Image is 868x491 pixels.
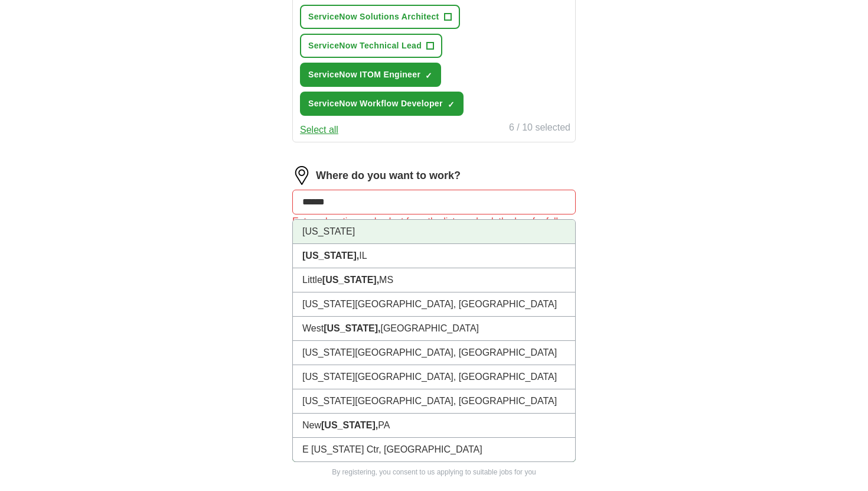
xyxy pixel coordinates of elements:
li: IL [293,244,575,268]
img: location.png [292,166,311,185]
li: Little MS [293,268,575,292]
li: [US_STATE] [293,220,575,244]
strong: [US_STATE], [321,420,378,430]
span: ✓ [448,100,455,109]
button: ServiceNow ITOM Engineer✓ [300,63,441,87]
strong: [US_STATE], [302,251,359,261]
span: ✓ [425,71,432,80]
li: New PA [293,414,575,438]
span: ServiceNow Workflow Developer [308,97,443,110]
li: West [GEOGRAPHIC_DATA] [293,317,575,341]
li: [US_STATE][GEOGRAPHIC_DATA], [GEOGRAPHIC_DATA] [293,341,575,365]
span: ServiceNow Technical Lead [308,40,422,52]
label: Where do you want to work? [316,168,461,184]
li: [US_STATE][GEOGRAPHIC_DATA], [GEOGRAPHIC_DATA] [293,389,575,414]
span: ServiceNow ITOM Engineer [308,69,420,81]
li: [US_STATE][GEOGRAPHIC_DATA], [GEOGRAPHIC_DATA] [293,365,575,389]
button: ServiceNow Workflow Developer✓ [300,92,464,116]
li: E [US_STATE] Ctr, [GEOGRAPHIC_DATA] [293,438,575,461]
strong: [US_STATE], [324,323,380,333]
button: Select all [300,123,338,137]
button: ServiceNow Solutions Architect [300,5,460,29]
span: ServiceNow Solutions Architect [308,11,439,23]
div: Enter a location and select from the list, or check the box for fully remote roles [292,214,576,243]
div: 6 / 10 selected [509,121,570,137]
li: [US_STATE][GEOGRAPHIC_DATA], [GEOGRAPHIC_DATA] [293,292,575,317]
button: ServiceNow Technical Lead [300,34,442,58]
strong: [US_STATE], [322,275,379,285]
p: By registering, you consent to us applying to suitable jobs for you [292,467,576,477]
